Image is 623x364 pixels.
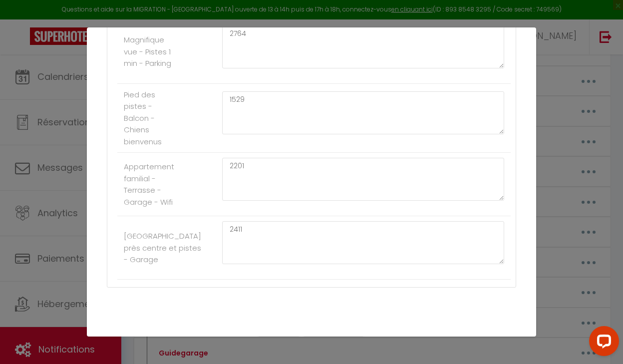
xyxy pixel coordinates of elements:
label: Magnifique vue - Pistes 1 min - Parking [124,34,176,69]
iframe: LiveChat chat widget [581,322,623,364]
label: Appartement familial - Terrasse - Garage - Wifi [124,161,176,208]
button: Annuler [258,336,300,353]
label: Pied des pistes - Balcon - Chiens bienvenus [124,89,176,148]
label: [GEOGRAPHIC_DATA] près centre et pistes - Garage [124,230,201,266]
button: Mettre à jour [304,336,363,353]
